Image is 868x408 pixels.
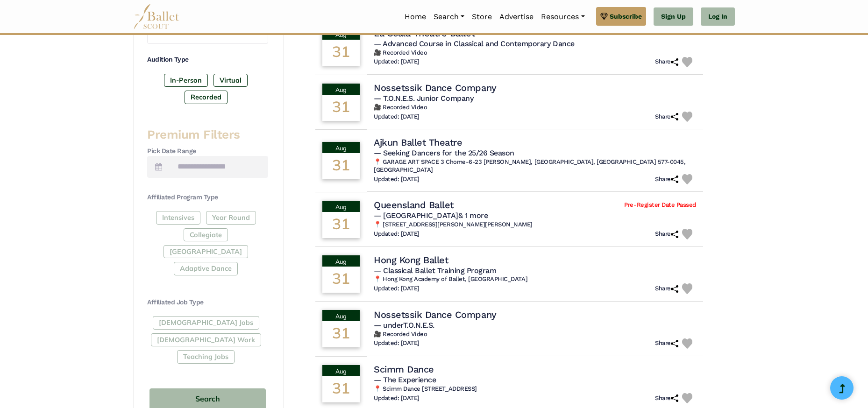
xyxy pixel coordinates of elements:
[655,394,678,402] h6: Share
[322,95,360,121] div: 31
[374,148,514,157] span: — Seeking Dancers for the 25/26 Season
[374,321,434,330] span: — underT.O.N.E.S.
[374,309,496,321] h4: Nossetssik Dance Company
[374,254,448,266] h4: Hong Kong Ballet
[374,58,420,66] h6: Updated: [DATE]
[374,199,454,211] h4: Queensland Ballet
[374,39,575,48] span: — Advanced Course in Classical and Contemporary Dance
[374,113,420,121] h6: Updated: [DATE]
[468,7,496,27] a: Store
[322,40,360,66] div: 31
[374,158,696,174] h6: 📍 GARAGE ART SPACE 3 Chome-6-23 [PERSON_NAME], [GEOGRAPHIC_DATA], [GEOGRAPHIC_DATA] 577-0045, [GE...
[322,201,360,212] div: Aug
[147,193,268,202] h4: Affiliated Program Type
[374,176,420,183] h6: Updated: [DATE]
[322,310,360,321] div: Aug
[322,142,360,153] div: Aug
[322,212,360,238] div: 31
[164,74,208,87] label: In-Person
[374,285,420,293] h6: Updated: [DATE]
[374,82,496,94] h4: Nossetssik Dance Company
[185,91,228,104] label: Recorded
[374,339,420,347] h6: Updated: [DATE]
[322,267,360,293] div: 31
[374,136,462,148] h4: Ajkun Ballet Theatre
[655,58,678,66] h6: Share
[374,221,696,229] h6: 📍 [STREET_ADDRESS][PERSON_NAME][PERSON_NAME]
[610,11,642,21] span: Subscribe
[374,394,420,402] h6: Updated: [DATE]
[655,285,678,293] h6: Share
[147,55,268,64] h4: Audition Type
[213,74,248,87] label: Virtual
[374,211,488,220] span: — [GEOGRAPHIC_DATA]
[322,365,360,376] div: Aug
[322,321,360,347] div: 31
[654,7,693,26] a: Sign Up
[374,266,496,275] span: — Classical Ballet Training Program
[322,153,360,179] div: 31
[374,375,436,384] span: — The Experience
[600,11,608,21] img: gem.svg
[701,7,735,26] a: Log In
[147,127,268,143] h3: Premium Filters
[655,176,678,183] h6: Share
[374,104,696,112] h6: 🎥 Recorded Video
[596,7,646,26] a: Subscribe
[147,147,268,156] h4: Pick Date Range
[537,7,588,27] a: Resources
[374,275,696,283] h6: 📍 Hong Kong Academy of Ballet, [GEOGRAPHIC_DATA]
[430,7,468,27] a: Search
[147,298,268,307] h4: Affiliated Job Type
[322,376,360,402] div: 31
[655,113,678,121] h6: Share
[374,331,696,338] h6: 🎥 Recorded Video
[374,94,473,103] span: — T.O.N.E.S. Junior Company
[655,230,678,238] h6: Share
[624,201,696,209] span: Pre-Register Date Passed
[374,49,696,57] h6: 🎥 Recorded Video
[401,7,430,27] a: Home
[655,339,678,347] h6: Share
[374,230,420,238] h6: Updated: [DATE]
[322,255,360,267] div: Aug
[322,84,360,95] div: Aug
[374,385,696,393] h6: 📍 Scimm Dance [STREET_ADDRESS]
[496,7,537,27] a: Advertise
[374,363,434,375] h4: Scimm Dance
[458,211,488,220] a: & 1 more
